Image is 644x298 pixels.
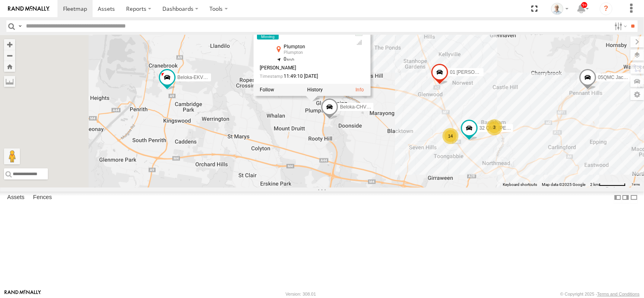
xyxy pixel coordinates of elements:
a: Visit our Website [4,290,41,298]
label: Hide Summary Table [630,191,638,203]
label: Assets [3,192,28,203]
div: Kurt Byers [548,3,571,15]
label: Realtime tracking of Asset [260,87,274,93]
span: 05QMC Jackson [598,75,634,81]
button: Map Scale: 2 km per 63 pixels [588,182,628,187]
button: Zoom in [4,39,15,50]
label: Map Settings [630,89,644,100]
label: Search Filter Options [611,20,628,32]
div: Version: 308.01 [286,292,316,296]
button: Drag Pegman onto the map to open Street View [4,148,20,164]
span: Beloka-CHV61N [340,104,375,110]
img: rand-logo.svg [8,6,49,12]
a: View Asset Details [356,87,364,93]
div: © Copyright 2025 - [560,292,640,296]
div: 14 [443,128,458,144]
a: View Asset Details [260,22,276,38]
button: Keyboard shortcuts [503,182,537,187]
div: Plumpton [284,51,348,55]
a: Terms and Conditions [597,292,640,296]
div: GSM Signal = 4 [354,39,364,46]
i: ? [600,2,612,15]
span: 01 [PERSON_NAME] [450,69,496,75]
label: View Asset History [307,87,323,93]
button: Zoom out [4,50,15,61]
span: 0 [284,57,294,62]
span: Map data ©2025 Google [542,182,585,187]
span: Beloka-EKV93V [178,75,212,81]
div: Plumpton [284,45,348,50]
span: 32 QMC [PERSON_NAME] [480,125,538,131]
button: Zoom Home [4,61,15,72]
div: [PERSON_NAME] [260,65,348,71]
div: 3 [486,119,502,135]
div: Date/time of location update [260,74,348,79]
span: 2 km [590,182,599,187]
label: Measure [4,76,15,87]
label: Dock Summary Table to the Right [622,191,630,203]
label: Search Query [17,20,23,32]
label: Fences [29,192,56,203]
a: Terms (opens in new tab) [632,183,640,186]
label: Dock Summary Table to the Left [614,191,622,203]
